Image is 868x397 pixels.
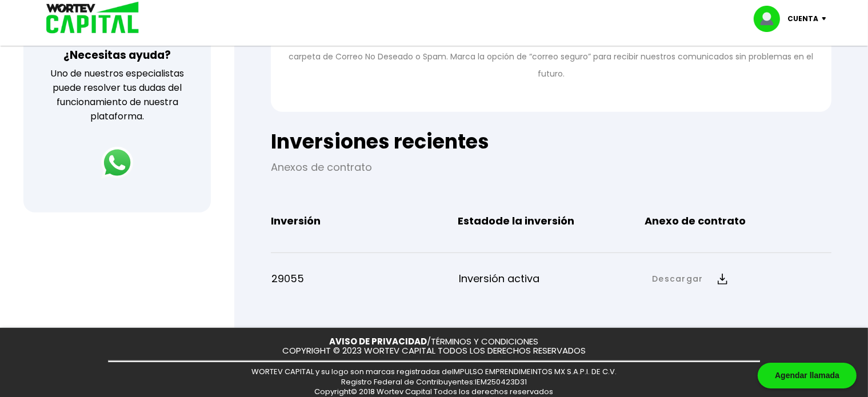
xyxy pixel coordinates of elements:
button: Descargar [646,267,733,291]
span: Registro Federal de Contribuyentes: IEM250423D31 [341,376,527,387]
a: Anexos de contrato [271,160,372,174]
p: Firmamex cumple con la NOM 151, brindando mayor certeza a la firma y los términos del contrato. A... [286,31,817,82]
a: AVISO DE PRIVACIDAD [330,335,427,347]
p: Inversión activa [459,270,646,287]
b: de la inversión [495,214,574,228]
a: TÉRMINOS Y CONDICIONES [431,335,539,347]
h3: ¿Necesitas ayuda? [63,47,171,63]
p: / [330,337,539,347]
span: Copyright© 2018 Wortev Capital Todos los derechos reservados [315,386,554,397]
img: descarga [718,274,727,284]
p: COPYRIGHT © 2023 WORTEV CAPITAL TODOS LOS DERECHOS RESERVADOS [282,346,586,356]
p: Cuenta [788,10,819,27]
h2: Inversiones recientes [271,130,831,153]
a: Descargar [652,273,703,285]
img: profile-image [754,6,788,32]
img: logos_whatsapp-icon.242b2217.svg [101,147,133,179]
p: Uno de nuestros especialistas puede resolver tus dudas del funcionamiento de nuestra plataforma. [38,66,196,123]
div: Agendar llamada [758,363,857,388]
b: Inversión [271,212,321,230]
b: Estado [458,212,574,230]
p: 29055 [271,270,458,287]
b: Anexo de contrato [645,212,746,230]
img: icon-down [819,17,834,21]
span: WORTEV CAPITAL y su logo son marcas registradas de IMPULSO EMPRENDIMEINTOS MX S.A.P.I. DE C.V. [251,366,617,377]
